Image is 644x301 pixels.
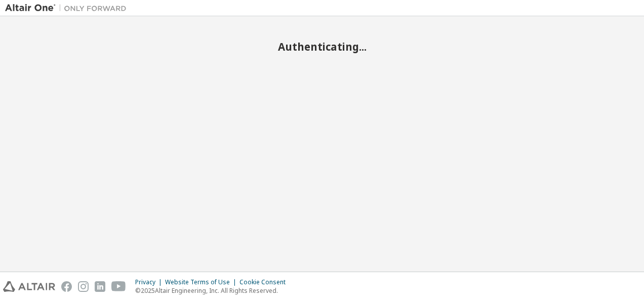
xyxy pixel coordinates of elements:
img: Altair One [5,3,132,13]
img: altair_logo.svg [3,281,55,292]
img: linkedin.svg [95,281,105,292]
p: © 2025 Altair Engineering, Inc. All Rights Reserved. [135,286,292,295]
div: Cookie Consent [239,278,292,286]
h2: Authenticating... [5,40,639,53]
img: instagram.svg [78,281,89,292]
img: facebook.svg [61,281,72,292]
div: Website Terms of Use [165,278,239,286]
img: youtube.svg [111,281,126,292]
div: Privacy [135,278,165,286]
